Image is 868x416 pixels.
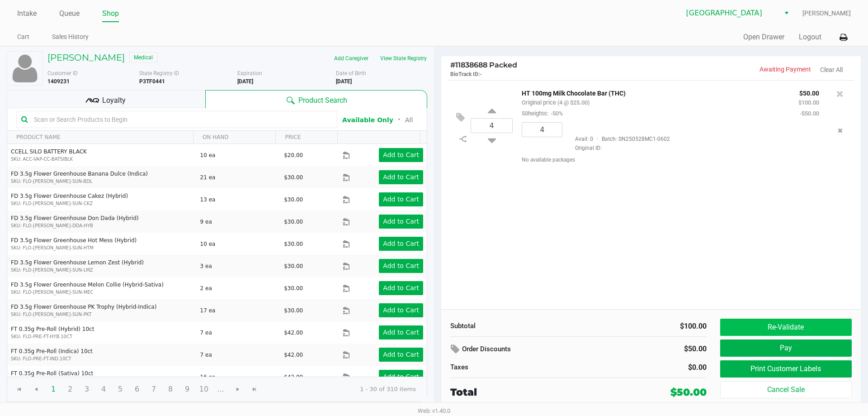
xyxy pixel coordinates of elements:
[270,385,416,394] kendo-pager-info: 1 - 30 of 310 items
[383,196,419,203] app-button-loader: Add to Cart
[47,70,78,77] span: Customer ID
[670,385,707,400] div: $50.00
[7,321,196,344] td: FT 0.35g Pre-Roll (Hybrid) 10ct
[7,233,196,255] td: FD 3.5g Flower Greenhouse Hot Mess (Hybrid)
[246,381,263,398] span: Go to the last page
[30,113,332,126] input: Scan or Search Products to Begin
[569,136,670,142] span: Avail: 0 Batch: SN250528MC1-0602
[11,222,193,229] p: SKU: FLO-[PERSON_NAME]-DDA-HYB
[651,65,811,74] p: Awaiting Payment
[59,7,80,20] a: Queue
[7,131,193,144] th: PRODUCT NAME
[379,237,423,251] button: Add to Cart
[284,307,303,314] span: $30.00
[196,188,280,210] td: 13 ea
[800,110,819,117] small: -$50.00
[455,133,471,145] inline-svg: Split item qty to new line
[379,281,423,295] button: Add to Cart
[480,71,482,77] span: -
[78,381,95,398] span: Page 3
[11,200,193,207] p: SKU: FLO-[PERSON_NAME]-SUN-CKZ
[284,241,303,247] span: $30.00
[196,299,280,321] td: 17 ea
[328,51,374,66] button: Add Caregiver
[379,303,423,317] button: Add to Cart
[585,321,707,332] div: $100.00
[17,7,37,20] a: Intake
[336,70,366,77] span: Date of Birth
[7,277,196,299] td: FD 3.5g Flower Greenhouse Melon Collie (Hybrid-Sativa)
[393,115,405,124] span: ᛫
[196,344,280,366] td: 7 ea
[61,381,79,398] span: Page 2
[799,32,821,43] button: Logout
[47,52,125,63] h5: [PERSON_NAME]
[383,306,419,314] app-button-loader: Add to Cart
[237,70,262,77] span: Expiration
[11,355,193,362] p: SKU: FLO-PRE-FT-IND.10CT
[743,32,784,43] button: Open Drawer
[630,341,707,357] div: $50.00
[112,381,129,398] span: Page 5
[196,255,280,277] td: 3 ea
[686,8,774,19] span: [GEOGRAPHIC_DATA]
[162,381,179,398] span: Page 8
[284,152,303,158] span: $20.00
[450,341,617,358] div: Order Discounts
[52,31,89,43] a: Sales History
[374,51,427,66] button: View State Registry
[139,70,179,77] span: State Registry ID
[284,352,303,358] span: $42.00
[284,374,303,380] span: $42.00
[383,173,419,181] app-button-loader: Add to Cart
[383,329,419,336] app-button-loader: Add to Cart
[11,178,193,185] p: SKU: FLO-[PERSON_NAME]-SUN-BDL
[798,99,819,106] small: $100.00
[379,348,423,362] button: Add to Cart
[95,381,112,398] span: Page 4
[7,188,196,210] td: FD 3.5g Flower Greenhouse Cakez (Hybrid)
[179,381,196,398] span: Page 9
[450,61,517,69] span: 11838688 Packed
[383,284,419,292] app-button-loader: Add to Cart
[522,156,847,164] div: No available packages
[129,52,157,63] span: Medical
[379,192,423,206] button: Add to Cart
[383,151,419,158] app-button-loader: Add to Cart
[193,131,276,144] th: ON HAND
[379,215,423,229] button: Add to Cart
[798,87,819,97] p: $50.00
[383,218,419,225] app-button-loader: Add to Cart
[229,381,246,398] span: Go to the next page
[548,110,563,117] span: -50%
[28,381,45,398] span: Go to the previous page
[102,95,126,106] span: Loyalty
[383,262,419,269] app-button-loader: Add to Cart
[284,330,303,336] span: $42.00
[11,289,193,296] p: SKU: FLO-[PERSON_NAME]-SUN-MEC
[195,381,212,398] span: Page 10
[7,131,427,377] div: Data table
[522,99,590,106] small: Original price (4 @ $25.00)
[7,210,196,233] td: FD 3.5g Flower Greenhouse Don Dada (Hybrid)
[379,259,423,273] button: Add to Cart
[196,277,280,299] td: 2 ea
[379,148,423,162] button: Add to Cart
[11,333,193,340] p: SKU: FLO-PRE-FT-HYB.10CT
[16,386,23,393] span: Go to the first page
[379,170,423,184] button: Add to Cart
[780,5,793,21] button: Select
[720,360,852,378] button: Print Customer Labels
[11,311,193,318] p: SKU: FLO-[PERSON_NAME]-SUN-PKT
[379,325,423,339] button: Add to Cart
[196,233,280,255] td: 10 ea
[450,362,572,373] div: Taxes
[383,373,419,380] app-button-loader: Add to Cart
[720,339,852,357] button: Pay
[33,386,40,393] span: Go to the previous page
[275,131,337,144] th: PRICE
[450,71,480,77] span: BioTrack ID:
[522,110,563,117] small: 50heights:
[418,407,450,414] span: Web: v1.40.0
[569,144,819,152] span: Original ID:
